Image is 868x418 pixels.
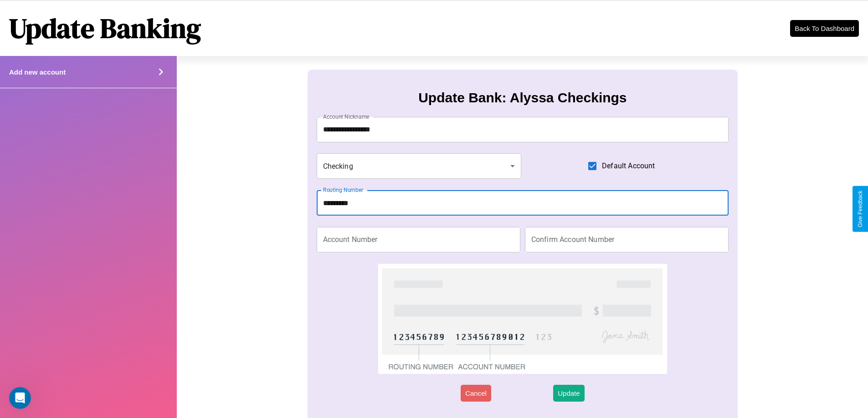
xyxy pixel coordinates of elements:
label: Account Nickname [323,113,370,121]
label: Routing Number [323,186,363,194]
button: Update [553,385,584,402]
div: Give Feedback [857,191,863,227]
button: Cancel [461,385,491,402]
span: Default Account [602,161,655,171]
img: check [378,264,667,374]
button: Back To Dashboard [790,20,859,37]
h4: Add new account [9,68,66,76]
h1: Update Banking [9,10,201,47]
iframe: Intercom live chat [9,387,31,409]
div: Checking [317,153,522,179]
h3: Update Bank: Alyssa Checkings [418,90,627,106]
